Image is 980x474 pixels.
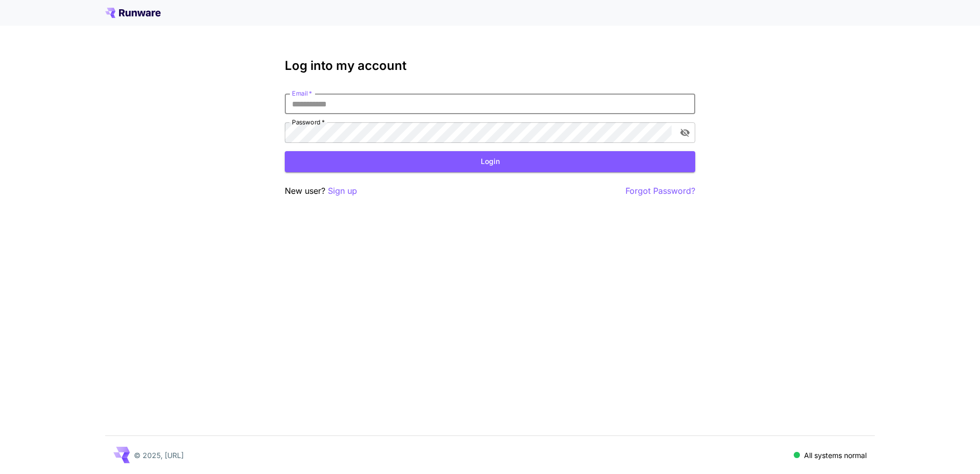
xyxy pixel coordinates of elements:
label: Password [292,118,325,126]
button: Sign up [328,185,357,197]
h3: Log into my account [285,59,695,73]
p: New user? [285,185,357,197]
button: toggle password visibility [676,123,694,142]
label: Email [292,89,312,98]
button: Forgot Password? [625,185,695,197]
p: © 2025, [URL] [134,450,184,461]
p: All systems normal [804,450,867,461]
button: Login [285,151,695,172]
